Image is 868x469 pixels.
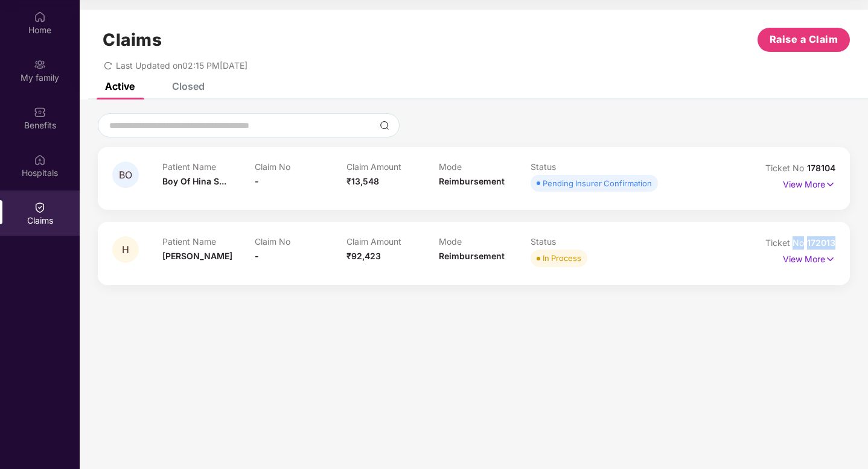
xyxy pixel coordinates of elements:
[346,176,379,186] span: ₹13,548
[825,178,835,191] img: svg+xml;base64,PHN2ZyB4bWxucz0iaHR0cDovL3d3dy53My5vcmcvMjAwMC9zdmciIHdpZHRoPSIxNyIgaGVpZ2h0PSIxNy...
[255,176,259,186] span: -
[531,162,623,172] p: Status
[172,80,205,92] div: Closed
[122,245,129,255] span: H
[439,236,531,247] p: Mode
[439,176,505,186] span: Reimbursement
[104,60,112,71] span: redo
[162,236,255,247] p: Patient Name
[765,163,807,173] span: Ticket No
[765,238,807,248] span: Ticket No
[807,163,835,173] span: 178104
[162,162,255,172] p: Patient Name
[105,80,135,92] div: Active
[116,60,247,71] span: Last Updated on 02:15 PM[DATE]
[162,176,226,186] span: Boy Of Hina S...
[543,252,581,264] div: In Process
[34,106,46,118] img: svg+xml;base64,PHN2ZyBpZD0iQmVuZWZpdHMiIHhtbG5zPSJodHRwOi8vd3d3LnczLm9yZy8yMDAwL3N2ZyIgd2lkdGg9Ij...
[783,250,835,266] p: View More
[119,170,132,180] span: BO
[346,251,381,261] span: ₹92,423
[255,236,347,247] p: Claim No
[439,162,531,172] p: Mode
[807,238,835,248] span: 172013
[531,236,623,247] p: Status
[34,201,46,213] img: svg+xml;base64,PHN2ZyBpZD0iQ2xhaW0iIHhtbG5zPSJodHRwOi8vd3d3LnczLm9yZy8yMDAwL3N2ZyIgd2lkdGg9IjIwIi...
[380,121,389,130] img: svg+xml;base64,PHN2ZyBpZD0iU2VhcmNoLTMyeDMyIiB4bWxucz0iaHR0cDovL3d3dy53My5vcmcvMjAwMC9zdmciIHdpZH...
[543,177,652,189] div: Pending Insurer Confirmation
[346,162,439,172] p: Claim Amount
[758,28,850,52] button: Raise a Claim
[34,11,46,23] img: svg+xml;base64,PHN2ZyBpZD0iSG9tZSIgeG1sbnM9Imh0dHA6Ly93d3cudzMub3JnLzIwMDAvc3ZnIiB3aWR0aD0iMjAiIG...
[103,30,162,50] h1: Claims
[439,251,505,261] span: Reimbursement
[255,251,259,261] span: -
[783,175,835,191] p: View More
[255,162,347,172] p: Claim No
[34,58,46,71] img: svg+xml;base64,PHN2ZyB3aWR0aD0iMjAiIGhlaWdodD0iMjAiIHZpZXdCb3g9IjAgMCAyMCAyMCIgZmlsbD0ibm9uZSIgeG...
[34,154,46,166] img: svg+xml;base64,PHN2ZyBpZD0iSG9zcGl0YWxzIiB4bWxucz0iaHR0cDovL3d3dy53My5vcmcvMjAwMC9zdmciIHdpZHRoPS...
[770,32,838,47] span: Raise a Claim
[346,236,439,247] p: Claim Amount
[162,251,232,261] span: [PERSON_NAME]
[825,253,835,266] img: svg+xml;base64,PHN2ZyB4bWxucz0iaHR0cDovL3d3dy53My5vcmcvMjAwMC9zdmciIHdpZHRoPSIxNyIgaGVpZ2h0PSIxNy...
